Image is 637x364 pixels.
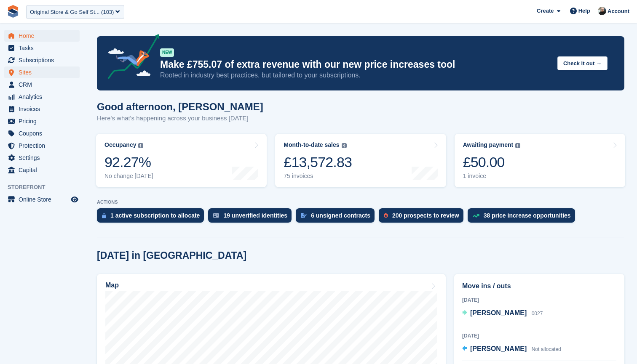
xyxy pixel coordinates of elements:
div: Original Store & Go Self St... (103) [30,8,114,16]
div: 200 prospects to review [392,212,459,219]
div: Occupancy [104,141,136,149]
a: menu [4,79,80,90]
span: Analytics [19,91,69,103]
div: 19 unverified identities [223,212,287,219]
a: 38 price increase opportunities [468,208,579,227]
img: price-adjustments-announcement-icon-8257ccfd72463d97f412b2fc003d46551f7dbcb40ab6d574587a9cd5c0d94... [101,34,160,82]
a: 19 unverified identities [208,208,296,227]
div: 1 active subscription to allocate [110,212,200,219]
h1: Good afternoon, [PERSON_NAME] [97,101,263,112]
span: Pricing [19,115,69,127]
div: £13,572.83 [284,154,352,171]
div: [DATE] [462,296,616,304]
span: Settings [19,152,69,164]
a: menu [4,103,80,115]
a: menu [4,91,80,103]
img: active_subscription_to_allocate_icon-d502201f5373d7db506a760aba3b589e785aa758c864c3986d89f69b8ff3... [102,213,106,218]
div: 6 unsigned contracts [311,212,370,219]
div: 1 invoice [463,173,521,180]
span: [PERSON_NAME] [470,309,527,316]
p: Make £755.07 of extra revenue with our new price increases tool [160,58,551,71]
span: Protection [19,140,69,151]
div: [DATE] [462,332,616,340]
div: 92.27% [104,154,153,171]
span: Capital [19,164,69,176]
a: [PERSON_NAME] Not allocated [462,344,561,355]
span: Subscriptions [19,54,69,66]
p: Here's what's happening across your business [DATE] [97,114,263,123]
a: menu [4,66,80,78]
a: Month-to-date sales £13,572.83 75 invoices [275,134,446,187]
p: Rooted in industry best practices, but tailored to your subscriptions. [160,71,551,80]
img: contract_signature_icon-13c848040528278c33f63329250d36e43548de30e8caae1d1a13099fd9432cc5.svg [301,213,307,218]
img: prospect-51fa495bee0391a8d652442698ab0144808aea92771e9ea1ae160a38d050c398.svg [384,213,388,218]
h2: [DATE] in [GEOGRAPHIC_DATA] [97,250,246,261]
span: CRM [19,79,69,90]
a: Occupancy 92.27% No change [DATE] [96,134,267,187]
span: 0027 [532,311,543,316]
button: Check it out → [557,56,608,70]
div: No change [DATE] [104,173,153,180]
span: Not allocated [532,346,561,352]
a: menu [4,140,80,151]
a: 6 unsigned contracts [296,208,379,227]
span: Help [578,7,590,15]
span: [PERSON_NAME] [470,345,527,352]
a: menu [4,30,80,42]
a: 200 prospects to review [379,208,468,227]
a: menu [4,128,80,139]
img: stora-icon-8386f47178a22dfd0bd8f6a31ec36ba5ce8667c1dd55bd0f319d3a0aa187defe.svg [7,5,19,18]
img: icon-info-grey-7440780725fd019a000dd9b08b2336e03edf1995a4989e88bcd33f0948082b44.svg [342,143,347,148]
a: menu [4,115,80,127]
span: Storefront [8,183,84,191]
span: Invoices [19,103,69,115]
p: ACTIONS [97,199,624,205]
div: £50.00 [463,154,521,171]
span: Create [537,7,554,15]
span: Sites [19,66,69,78]
span: Tasks [19,42,69,54]
a: menu [4,194,80,205]
div: Month-to-date sales [284,141,339,149]
img: verify_identity-adf6edd0f0f0b5bbfe63781bf79b02c33cf7c696d77639b501bdc392416b5a36.svg [213,213,219,218]
div: Awaiting payment [463,141,514,149]
div: 75 invoices [284,173,352,180]
span: Home [19,30,69,42]
a: menu [4,54,80,66]
h2: Map [105,282,119,289]
img: price_increase_opportunities-93ffe204e8149a01c8c9dc8f82e8f89637d9d84a8eef4429ea346261dce0b2c0.svg [473,214,479,218]
span: Account [608,7,629,16]
a: Awaiting payment £50.00 1 invoice [455,134,625,187]
a: menu [4,164,80,176]
div: 38 price increase opportunities [484,212,571,219]
a: Preview store [70,194,80,205]
a: 1 active subscription to allocate [97,208,208,227]
a: menu [4,152,80,164]
span: Coupons [19,128,69,139]
div: NEW [160,48,174,57]
img: icon-info-grey-7440780725fd019a000dd9b08b2336e03edf1995a4989e88bcd33f0948082b44.svg [515,143,520,148]
a: menu [4,42,80,54]
h2: Move ins / outs [462,281,616,291]
a: [PERSON_NAME] 0027 [462,308,543,319]
img: Tom Huddleston [598,7,606,15]
img: icon-info-grey-7440780725fd019a000dd9b08b2336e03edf1995a4989e88bcd33f0948082b44.svg [138,143,143,148]
span: Online Store [19,194,69,205]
